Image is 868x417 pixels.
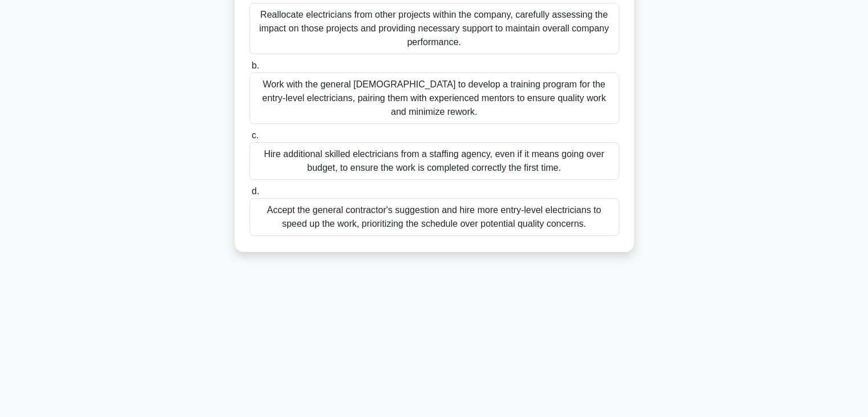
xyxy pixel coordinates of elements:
[249,3,619,54] div: Reallocate electricians from other projects within the company, carefully assessing the impact on...
[252,61,259,70] span: b.
[249,142,619,180] div: Hire additional skilled electricians from a staffing agency, even if it means going over budget, ...
[249,73,619,124] div: Work with the general [DEMOGRAPHIC_DATA] to develop a training program for the entry-level electr...
[252,130,259,140] span: c.
[252,186,259,196] span: d.
[249,198,619,236] div: Accept the general contractor's suggestion and hire more entry-level electricians to speed up the...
